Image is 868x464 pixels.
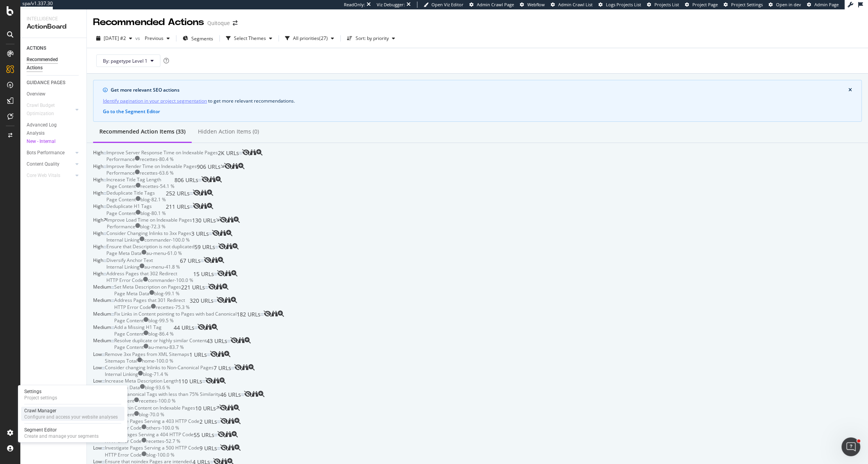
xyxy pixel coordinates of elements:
span: 43 URLs [207,337,227,350]
div: magnifying-glass-plus [256,149,262,155]
a: binoculars [232,163,238,170]
div: eye-slash [198,324,205,330]
span: Medium [93,283,111,290]
div: binoculars [201,203,207,209]
span: High [93,270,103,277]
span: 67 URLs [180,257,201,270]
span: Projects List [654,2,679,7]
div: Set Meta Description on Pages [114,283,181,290]
div: au-menu - 41.8 % [144,264,180,270]
div: Hidden Action Items (0) [198,128,259,135]
img: Equal [190,206,193,208]
span: High [93,230,103,237]
img: Equal [103,273,106,275]
div: eye-slash [219,217,227,223]
a: binoculars [225,297,231,304]
button: close banner [846,85,854,95]
span: 906 URLs [197,163,221,176]
div: magnifying-glass-plus [258,391,264,397]
div: eye-slash [193,203,201,209]
div: magnifying-glass-plus [222,283,228,290]
span: Open Viz Editor [431,2,464,7]
span: 320 URLs [190,297,214,310]
div: Page Meta Data [106,250,142,256]
a: binoculars [205,324,212,331]
div: eye-slash [230,337,238,343]
div: Segment Editor [24,427,99,433]
div: binoculars [226,243,232,249]
a: binoculars [227,405,234,412]
a: Content Quality [27,160,73,168]
a: binoculars [225,432,232,438]
span: vs [135,35,142,42]
div: Resolve duplicate or highly similar Content [114,337,207,344]
div: eye-slash [217,431,225,437]
div: Overview [27,90,45,98]
div: Add a Missing H1 Tag [114,324,162,330]
div: Sort: by priority [356,36,389,41]
img: Equal [103,260,106,262]
div: eye-slash [220,418,228,424]
div: Crawl Manager [24,408,118,414]
span: 15 URLs [193,270,214,283]
div: magnifying-glass-plus [234,418,241,424]
div: Page Content [114,344,144,350]
a: Advanced Log AnalysisNew - Internal [27,121,81,146]
img: Equal [103,246,106,248]
div: magnifying-glass-plus [278,311,284,317]
a: Open Viz Editor [424,2,464,8]
div: magnifying-glass-plus [219,377,226,384]
div: blog - 86.4 % [148,330,174,337]
div: binoculars [213,377,219,384]
div: Consider Changing Inlinks to 3xx Pages [106,230,191,237]
div: au-menu - 83.7 % [148,344,184,350]
div: GUIDANCE PAGES [27,79,65,87]
div: arrow-right-arrow-left [233,20,237,26]
div: HTTP Error Code [114,304,151,311]
a: binoculars [250,150,256,156]
img: Equal [103,152,106,154]
div: binoculars [205,324,212,330]
div: eye-slash [242,149,250,155]
div: Page Content [106,196,136,203]
img: Equal [217,447,220,450]
span: 806 URLs [174,176,198,190]
div: Quitoque [207,19,230,27]
div: recettes - 75.3 % [156,304,190,311]
div: eye-slash [217,297,225,303]
span: Segments [191,35,213,42]
img: Equal [210,461,213,463]
div: magnifying-glass-plus [231,270,237,276]
div: Viz Debugger: [377,2,405,8]
img: Equal [102,367,105,369]
img: Equal [214,434,217,436]
span: High [93,203,103,209]
img: Equal [111,340,114,342]
div: recettes - 63.6 % [140,170,174,176]
button: All priorities(27) [282,32,337,45]
img: Equal [103,166,106,168]
a: Open in dev [769,2,801,8]
a: Admin Crawl Page [469,2,514,8]
a: Admin Page [807,2,839,8]
div: Recommended Actions [93,16,204,29]
span: 252 URLs [166,190,190,203]
img: Equal [102,380,105,383]
div: Remove 3xx Pages from XML Sitemaps [105,351,189,357]
div: info banner [93,80,862,122]
a: binoculars [213,378,219,385]
div: Improve Load Time on Indexable Pages [107,217,192,223]
img: Equal [215,246,218,248]
span: Open in dev [776,2,801,7]
img: Equal [217,421,220,423]
div: Page Content [114,317,144,324]
a: GUIDANCE PAGES [27,79,81,87]
div: Crawl Budget Optimization [27,101,68,118]
img: Equal [194,327,198,329]
div: eye-slash [204,257,212,263]
span: 7 URLs [214,364,231,377]
span: 211 URLs [166,203,190,216]
div: Performance [106,170,135,176]
div: magnifying-glass-plus [244,337,251,343]
div: All priorities [293,36,319,41]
